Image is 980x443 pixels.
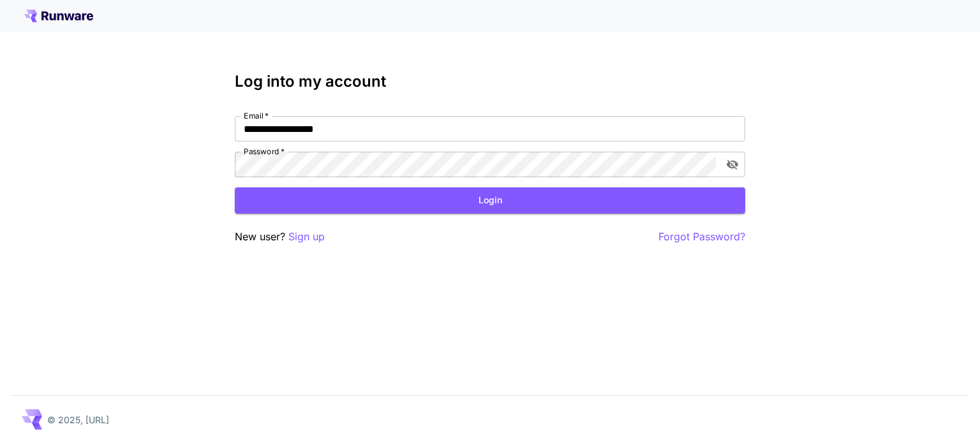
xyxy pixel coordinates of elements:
button: Login [235,187,745,214]
p: New user? [235,229,325,245]
p: © 2025, [URL] [47,413,109,426]
label: Email [244,110,269,121]
button: Sign up [288,229,325,245]
button: toggle password visibility [721,153,744,176]
label: Password [244,146,285,157]
button: Forgot Password? [658,229,745,245]
h3: Log into my account [235,73,745,91]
